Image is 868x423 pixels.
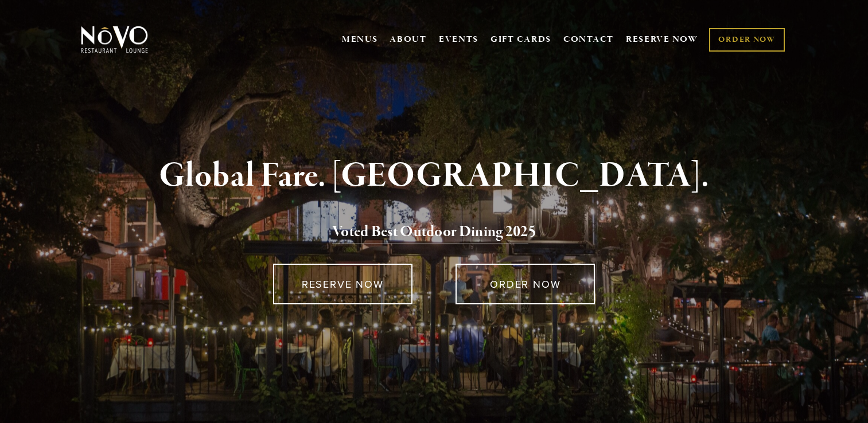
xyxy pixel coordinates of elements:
strong: Global Fare. [GEOGRAPHIC_DATA]. [159,154,709,198]
a: GIFT CARDS [491,29,551,50]
img: Novo Restaurant &amp; Lounge [79,25,150,54]
a: RESERVE NOW [626,29,698,50]
h2: 5 [100,220,769,244]
a: CONTACT [563,29,614,50]
a: Voted Best Outdoor Dining 202 [332,222,528,244]
a: MENUS [342,34,378,45]
a: RESERVE NOW [273,264,412,304]
a: ABOUT [390,34,427,45]
a: ORDER NOW [709,28,784,52]
a: ORDER NOW [456,264,595,304]
a: EVENTS [439,34,478,45]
